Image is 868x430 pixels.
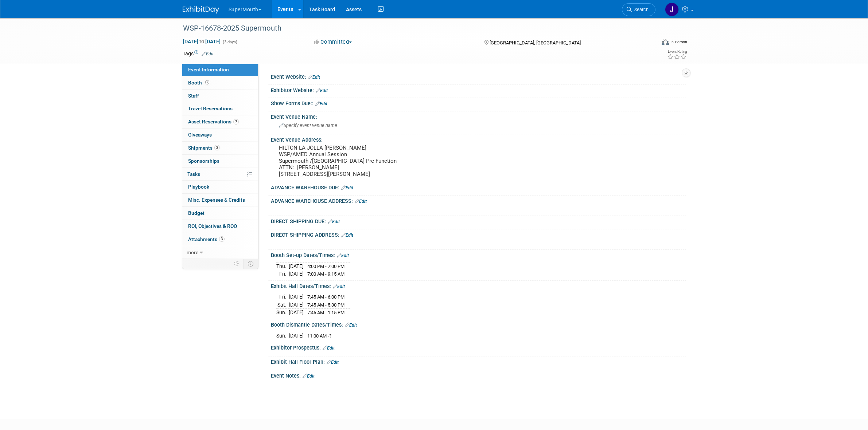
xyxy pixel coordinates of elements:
span: 7 [233,119,239,125]
td: [DATE] [289,293,304,301]
img: Format-Inperson.png [662,39,669,45]
td: [DATE] [289,309,304,316]
a: Edit [333,284,345,289]
div: ADVANCE WAREHOUSE ADDRESS: [271,196,686,205]
a: more [182,246,258,259]
span: Staff [188,93,199,99]
span: ROI, Objectives & ROO [188,223,237,229]
td: Toggle Event Tabs [243,259,258,268]
a: Playbook [182,181,258,193]
span: (3 days) [222,40,237,44]
span: Travel Reservations [188,106,233,111]
span: Misc. Expenses & Credits [188,197,245,203]
a: Misc. Expenses & Credits [182,194,258,206]
div: DIRECT SHIPPING ADDRESS: [271,229,686,239]
div: Exhibitor Website: [271,85,686,94]
span: 7:45 AM - 1:15 PM [307,310,345,315]
span: 3 [214,145,220,150]
a: Event Information [182,63,258,76]
td: Thu. [276,262,289,270]
span: Playbook [188,184,209,190]
span: Search [632,7,649,12]
span: Event Information [188,67,229,72]
a: Edit [345,323,357,328]
a: Edit [337,253,349,258]
img: Justin Newborn [665,3,679,16]
td: Fri. [276,293,289,301]
div: Event Format [612,38,688,49]
span: more [187,249,198,255]
a: Edit [308,75,320,80]
a: Edit [315,101,327,106]
span: 4:00 PM - 7:00 PM [307,264,345,269]
a: Giveaways [182,129,258,141]
td: Personalize Event Tab Strip [231,259,244,268]
a: Staff [182,90,258,102]
span: Tasks [187,171,200,177]
pre: HILTON LA JOLLA [PERSON_NAME] WSP/AMED Annual Session Supermouth /[GEOGRAPHIC_DATA] Pre-Function ... [279,145,436,177]
td: Sun. [276,332,289,339]
span: ? [329,333,331,339]
button: Committed [311,38,355,46]
a: Asset Reservations7 [182,115,258,128]
span: to [198,39,205,44]
span: 7:45 AM - 6:00 PM [307,294,345,300]
td: [DATE] [289,262,304,270]
a: Edit [303,374,315,379]
div: Show Forms Due:: [271,98,686,107]
td: [DATE] [289,301,304,309]
div: Booth Dismantle Dates/Times: [271,319,686,329]
span: 3 [219,236,225,242]
div: Exhibitor Prospectus: [271,342,686,352]
a: Edit [341,233,353,238]
div: DIRECT SHIPPING DUE: [271,216,686,225]
span: 11:00 AM - [307,333,331,339]
div: Exhibit Hall Floor Plan: [271,356,686,366]
div: In-Person [670,39,687,45]
div: Booth Set-up Dates/Times: [271,250,686,259]
a: Edit [355,199,367,204]
a: Edit [341,185,353,190]
a: Booth [182,76,258,89]
span: Shipments [188,145,220,151]
td: [DATE] [289,332,304,339]
div: WSP-16678-2025 Supermouth [180,22,645,35]
a: Shipments3 [182,142,258,154]
span: 7:00 AM - 9:15 AM [307,271,345,277]
div: Event Notes: [271,370,686,380]
span: Budget [188,210,205,216]
span: [DATE] [DATE] [183,38,221,45]
a: Edit [327,360,339,365]
a: Search [622,3,655,16]
td: Sun. [276,309,289,316]
a: Tasks [182,168,258,181]
td: Sat. [276,301,289,309]
span: Giveaways [188,132,212,138]
span: Sponsorships [188,158,219,164]
div: Exhibit Hall Dates/Times: [271,281,686,290]
div: Event Venue Address: [271,134,686,143]
img: ExhibitDay [183,6,219,13]
a: Travel Reservations [182,102,258,115]
span: Attachments [188,236,225,242]
a: Sponsorships [182,155,258,167]
td: Fri. [276,270,289,278]
a: Edit [202,51,214,56]
div: ADVANCE WAREHOUSE DUE: [271,182,686,192]
span: Booth [188,80,211,86]
td: Tags [183,50,214,57]
a: Edit [323,346,335,351]
a: Budget [182,207,258,220]
span: 7:45 AM - 5:30 PM [307,302,345,308]
span: Booth not reserved yet [204,80,211,85]
td: [DATE] [289,270,304,278]
a: Edit [328,219,340,224]
div: Event Website: [271,71,686,81]
div: Event Venue Name: [271,111,686,121]
a: ROI, Objectives & ROO [182,220,258,233]
span: [GEOGRAPHIC_DATA], [GEOGRAPHIC_DATA] [490,40,581,46]
div: Event Rating [667,50,687,54]
a: Attachments3 [182,233,258,246]
span: Specify event venue name [279,123,337,128]
span: Asset Reservations [188,119,239,125]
